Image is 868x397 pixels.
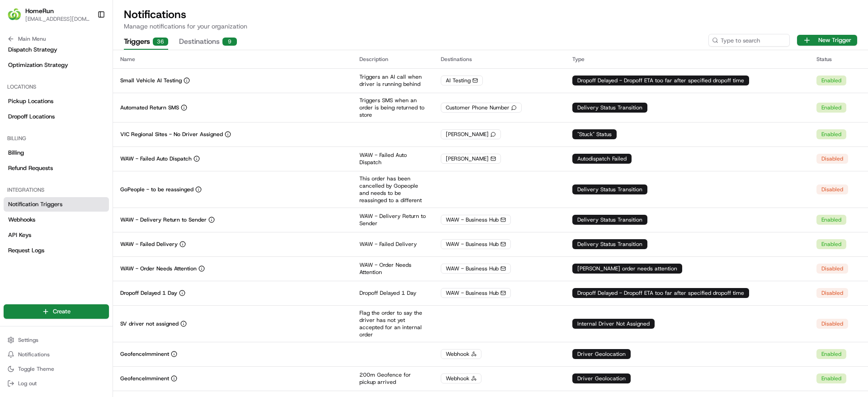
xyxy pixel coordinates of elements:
[9,156,24,170] img: Jess Findlay
[4,197,109,212] a: Notification Triggers
[154,89,165,100] button: Start new chat
[816,288,848,298] div: Disabled
[4,228,109,242] a: API Keys
[120,289,177,297] p: Dropoff Delayed 1 Day
[359,309,426,338] p: Flag the order to say the driver has not yet accepted for an internal order
[120,186,193,193] p: GoPeople - to be reassinged
[120,241,178,248] p: WAW - Failed Delivery
[120,104,179,111] p: Automated Return SMS
[9,132,24,146] img: Brigitte Vinadas
[4,243,109,258] a: Request Logs
[572,76,749,85] div: Dropoff Delayed - Dropoff ETA too far after specified dropoff time
[9,9,27,27] img: Nash
[4,377,109,390] button: Log out
[124,22,857,31] p: Manage notifications for your organization
[572,239,647,249] div: Delivery Status Transition
[359,213,426,227] p: WAW - Delivery Return to Sender
[4,363,109,375] button: Toggle Theme
[816,103,846,113] div: Enabled
[359,289,426,297] p: Dropoff Delayed 1 Day
[53,307,71,316] span: Create
[359,97,426,118] p: Triggers SMS when an order is being returned to store
[8,200,62,208] span: Notification Triggers
[816,56,861,63] div: Status
[18,365,54,373] span: Toggle Theme
[572,264,682,274] div: [PERSON_NAME] order needs attention
[441,154,501,164] div: [PERSON_NAME]
[359,73,426,88] p: Triggers an AI call when driver is running behind
[572,288,749,298] div: Dropoff Delayed - Dropoff ETA too far after specified dropoff time
[28,140,73,147] span: [PERSON_NAME]
[8,164,53,172] span: Refund Requests
[4,213,109,227] a: Webhooks
[120,216,207,223] p: WAW - Delivery Return to Sender
[4,348,109,361] button: Notifications
[18,351,50,358] span: Notifications
[75,140,78,147] span: •
[18,35,46,43] span: Main Menu
[25,6,54,15] button: HomeRun
[9,203,16,210] div: 📗
[572,154,632,164] div: Autodispatch Failed
[441,215,511,225] div: WAW - Business Hub
[441,129,501,139] div: [PERSON_NAME]
[18,141,25,148] img: 1736555255976-a54dd68f-1ca7-489b-9aae-adbdc363a1c4
[124,34,168,50] button: Triggers
[73,198,149,215] a: 💻API Documentation
[359,241,426,248] p: WAW - Failed Delivery
[8,97,53,105] span: Pickup Locations
[4,80,109,94] div: Locations
[41,95,124,103] div: We're available if you need us!
[4,109,109,124] a: Dropoff Locations
[816,239,846,249] div: Enabled
[120,77,182,84] p: Small Vehicle AI Testing
[8,61,68,69] span: Optimization Strategy
[9,36,165,51] p: Welcome 👋
[4,146,109,160] a: Billing
[359,261,426,276] p: WAW - Order Needs Attention
[90,224,109,231] span: Pylon
[441,288,511,298] div: WAW - Business Hub
[8,231,31,239] span: API Keys
[816,129,846,139] div: Enabled
[4,334,109,346] button: Settings
[4,304,109,319] button: Create
[4,58,109,72] a: Optimization Strategy
[18,380,37,387] span: Log out
[8,46,57,54] span: Dispatch Strategy
[572,349,631,359] div: Driver Geolocation
[441,56,558,63] div: Destinations
[441,349,481,359] div: Webhook
[120,265,197,272] p: WAW - Order Needs Attention
[359,371,426,386] p: 200m Geofence for pickup arrived
[124,7,857,22] h1: Notifications
[4,33,109,45] button: Main Menu
[120,131,223,138] p: VIC Regional Sites - No Driver Assigned
[441,239,511,249] div: WAW - Business Hub
[80,140,99,147] span: [DATE]
[572,56,802,63] div: Type
[816,154,848,164] div: Disabled
[441,103,522,113] div: Customer Phone Number
[19,86,35,103] img: 7892159028226_f864e1654b0a84b31a77_72.jpg
[572,184,647,194] div: Delivery Status Transition
[4,94,109,109] a: Pickup Locations
[4,161,109,175] a: Refund Requests
[816,184,848,194] div: Disabled
[76,203,84,210] div: 💻
[441,264,511,274] div: WAW - Business Hub
[153,38,168,46] div: 36
[572,319,655,329] div: Internal Driver Not Assigned
[816,373,846,383] div: Enabled
[120,155,192,162] p: WAW - Failed Auto Dispatch
[222,38,237,46] div: 9
[25,15,90,23] button: [EMAIL_ADDRESS][DOMAIN_NAME]
[572,129,617,139] div: "Stuck" Status
[359,56,426,63] div: Description
[441,76,483,85] div: AI Testing
[24,58,149,68] input: Clear
[816,349,846,359] div: Enabled
[816,215,846,225] div: Enabled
